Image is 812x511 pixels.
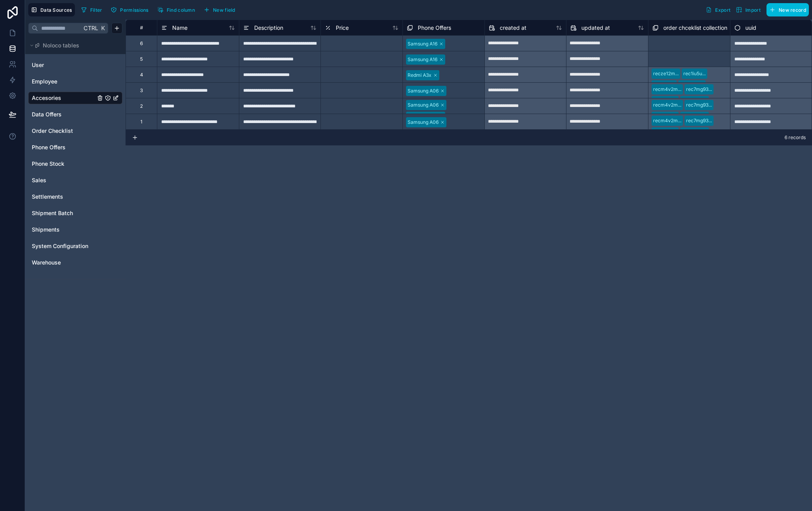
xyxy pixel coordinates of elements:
div: Shipment Batch [28,207,122,219]
div: Samsung A16 [408,113,437,120]
span: Phone Offers [418,24,451,32]
span: K [100,25,106,31]
a: Permissions [108,4,154,16]
div: Employee [28,75,122,88]
a: User [32,61,95,69]
span: Noloco tables [43,42,79,49]
a: Data Offers [32,111,95,118]
span: User [32,61,44,69]
span: Settlements [32,193,63,201]
div: User [28,59,122,71]
div: Phone Stock [28,158,122,170]
span: System Configuration [32,242,88,250]
span: New record [779,7,806,13]
div: 1 [140,119,142,125]
span: Shipments [32,226,60,234]
span: Accesories [32,94,61,102]
div: Samsung A16 [408,40,437,47]
a: Employee [32,78,95,85]
span: Sales [32,176,46,184]
span: Phone Offers [32,143,66,151]
div: Data Offers [28,108,122,121]
span: order chceklist collection [663,24,727,32]
button: New field [201,4,238,16]
span: New field [213,7,235,13]
div: Samsung A06 [408,119,439,126]
div: Sales [28,174,122,187]
button: Noloco tables [28,40,118,51]
button: Find column [155,4,198,16]
a: Phone Offers [32,143,95,151]
a: Shipments [32,226,95,234]
span: Name [172,24,188,32]
div: 3 [140,87,143,94]
span: Data Sources [40,7,72,13]
span: Import [745,7,761,13]
span: Employee [32,78,57,85]
span: Export [715,7,730,13]
span: Permissions [120,7,148,13]
span: Ctrl [83,23,99,33]
span: Filter [90,7,102,13]
a: Shipment Batch [32,209,95,217]
a: Sales [32,176,95,184]
span: 6 records [785,134,806,141]
span: Find column [167,7,195,13]
span: Warehouse [32,259,61,266]
span: uuid [745,24,756,32]
div: Shipments [28,223,122,236]
div: Phone Offers [28,141,122,154]
span: Order Checklist [32,127,73,135]
a: Warehouse [32,259,95,266]
a: New record [763,3,809,16]
button: Data Sources [28,3,75,16]
div: Order Checklist [28,125,122,137]
button: Filter [78,4,105,16]
button: Permissions [108,4,151,16]
a: Phone Stock [32,160,95,168]
a: Settlements [32,193,95,201]
span: Shipment Batch [32,209,73,217]
div: Samsung A16 [408,56,437,63]
div: Settlements [28,190,122,203]
div: Warehouse [28,256,122,269]
div: 5 [140,56,143,62]
button: Import [733,3,763,16]
button: New record [766,3,809,16]
div: 2 [140,103,143,109]
a: System Configuration [32,242,95,250]
button: Export [703,3,733,16]
div: Samsung A06 [408,87,439,94]
div: 6 [140,40,143,47]
span: created at [500,24,526,32]
div: System Configuration [28,240,122,252]
div: Samsung A06 [408,101,439,109]
span: Phone Stock [32,160,64,168]
div: # [132,25,151,31]
span: Data Offers [32,111,62,118]
div: Accesories [28,92,122,104]
span: Price [336,24,349,32]
a: Accesories [32,94,95,102]
span: updated at [581,24,610,32]
div: 4 [140,72,143,78]
a: Order Checklist [32,127,95,135]
div: Redmi A3x [408,72,431,79]
span: Description [254,24,283,32]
